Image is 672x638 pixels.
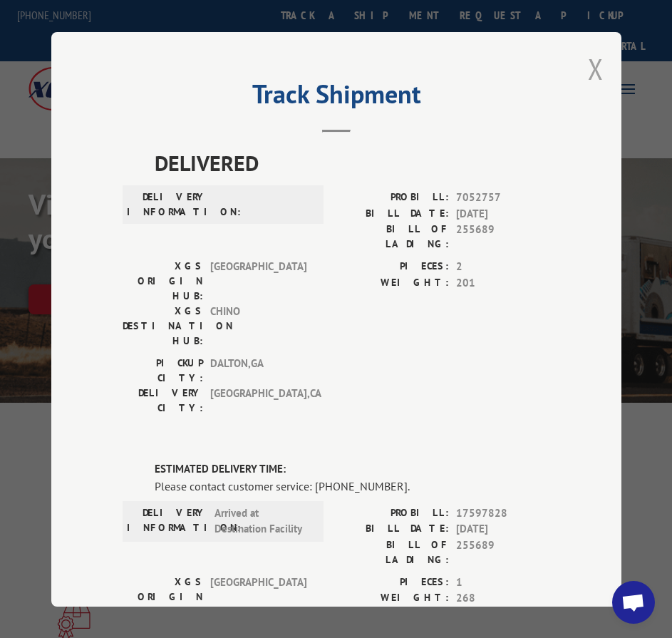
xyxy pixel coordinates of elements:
[456,590,550,607] span: 268
[210,386,306,416] span: [GEOGRAPHIC_DATA] , CA
[123,574,203,619] label: XGS ORIGIN HUB:
[210,304,306,349] span: CHINO
[336,190,449,206] label: PROBILL:
[612,581,655,624] div: Ouvrir le chat
[123,356,203,386] label: PICKUP CITY:
[210,574,306,619] span: [GEOGRAPHIC_DATA]
[210,356,306,386] span: DALTON , GA
[336,590,449,607] label: WEIGHT:
[456,205,550,222] span: [DATE]
[336,537,449,567] label: BILL OF LADING:
[155,477,550,494] div: Please contact customer service: [PHONE_NUMBER].
[456,190,550,206] span: 7052757
[456,259,550,275] span: 2
[127,505,207,537] label: DELIVERY INFORMATION:
[123,84,550,111] h2: Track Shipment
[456,505,550,521] span: 17597828
[155,147,550,179] span: DELIVERED
[123,304,203,349] label: XGS DESTINATION HUB:
[123,386,203,416] label: DELIVERY CITY:
[336,222,449,252] label: BILL OF LADING:
[210,259,306,304] span: [GEOGRAPHIC_DATA]
[456,574,550,590] span: 1
[456,521,550,537] span: [DATE]
[214,505,311,537] span: Arrived at Destination Facility
[127,190,207,220] label: DELIVERY INFORMATION:
[336,505,449,521] label: PROBILL:
[456,222,550,252] span: 255689
[336,205,449,222] label: BILL DATE:
[456,274,550,291] span: 201
[336,521,449,537] label: BILL DATE:
[456,537,550,567] span: 255689
[155,461,550,478] label: ESTIMATED DELIVERY TIME:
[336,259,449,275] label: PIECES:
[123,259,203,304] label: XGS ORIGIN HUB:
[336,574,449,590] label: PIECES:
[336,274,449,291] label: WEIGHT:
[588,50,604,88] button: Close modal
